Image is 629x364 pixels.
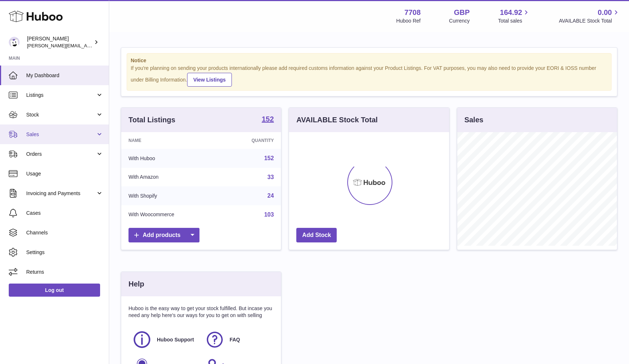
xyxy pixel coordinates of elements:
[121,186,221,205] td: With Shopify
[464,115,483,125] h3: Sales
[559,8,620,24] a: 0.00 AVAILABLE Stock Total
[396,17,421,24] div: Huboo Ref
[131,57,608,64] strong: Notice
[26,190,96,197] span: Invoicing and Payments
[26,170,103,177] span: Usage
[26,131,96,138] span: Sales
[230,336,240,343] span: FAQ
[26,269,103,276] span: Returns
[296,228,337,243] a: Add Stock
[559,17,620,24] span: AVAILABLE Stock Total
[121,149,221,168] td: With Huboo
[27,35,92,49] div: [PERSON_NAME]
[132,330,198,349] a: Huboo Support
[268,174,274,180] a: 33
[128,115,175,125] h3: Total Listings
[157,336,194,343] span: Huboo Support
[131,65,608,87] div: If you're planning on sending your products internationally please add required customs informati...
[454,8,470,17] strong: GBP
[26,72,103,79] span: My Dashboard
[498,17,530,24] span: Total sales
[221,132,281,149] th: Quantity
[26,111,96,118] span: Stock
[262,115,274,123] strong: 152
[121,205,221,224] td: With Woocommerce
[264,211,274,218] a: 103
[449,17,470,24] div: Currency
[26,249,103,256] span: Settings
[128,228,199,243] a: Add products
[26,151,96,158] span: Orders
[128,279,144,289] h3: Help
[128,305,274,319] p: Huboo is the easy way to get your stock fulfilled. But incase you need any help here's our ways f...
[296,115,377,125] h3: AVAILABLE Stock Total
[121,132,221,149] th: Name
[500,8,522,17] span: 164.92
[9,284,100,297] a: Log out
[121,168,221,187] td: With Amazon
[26,92,96,99] span: Listings
[205,330,270,349] a: FAQ
[598,8,612,17] span: 0.00
[404,8,421,17] strong: 7708
[268,193,274,199] a: 24
[187,73,232,87] a: View Listings
[27,43,146,48] span: [PERSON_NAME][EMAIL_ADDRESS][DOMAIN_NAME]
[26,210,103,217] span: Cases
[264,155,274,161] a: 152
[26,229,103,236] span: Channels
[9,37,20,48] img: victor@erbology.co
[498,8,530,24] a: 164.92 Total sales
[262,115,274,124] a: 152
